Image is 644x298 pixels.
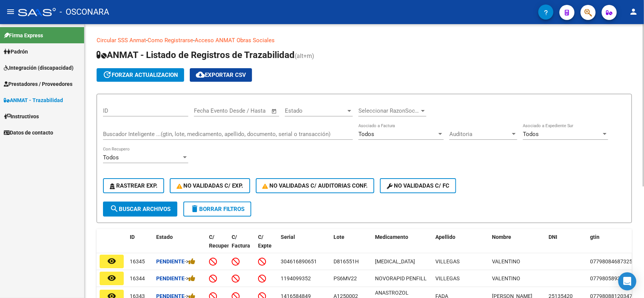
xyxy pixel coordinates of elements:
[295,52,314,60] span: (alt+m)
[275,37,345,44] a: Documentacion trazabilidad
[130,234,135,240] span: ID
[107,274,116,283] mat-icon: remove_red_eye
[255,229,278,262] datatable-header-cell: C/ Expte
[590,275,632,281] span: 07798058930761
[103,72,178,78] span: forzar actualizacion
[629,7,638,16] mat-icon: person
[590,258,632,264] span: 07798084687325
[97,36,632,44] p: - -
[153,229,206,262] datatable-header-cell: Estado
[285,107,346,114] span: Estado
[281,234,295,240] span: Serial
[190,204,199,213] mat-icon: delete
[281,275,311,281] span: 1194099352
[549,234,557,240] span: DNI
[130,275,145,281] span: 16344
[177,182,243,189] span: No Validadas c/ Exp.
[97,50,295,60] span: ANMAT - Listado de Registros de Trazabilidad
[372,229,432,262] datatable-header-cell: Medicamento
[334,275,357,281] span: PS6MV22
[258,234,272,249] span: C/ Expte
[375,258,415,264] span: [MEDICAL_DATA]
[196,70,205,79] mat-icon: cloud_download
[6,7,15,16] mat-icon: menu
[375,234,408,240] span: Medicamento
[449,131,510,138] span: Auditoria
[110,182,157,189] span: Rastrear Exp.
[148,37,193,44] a: Como Registrarse
[492,258,520,264] span: VALENTINO
[107,257,116,266] mat-icon: remove_red_eye
[183,202,251,217] button: Borrar Filtros
[194,107,218,114] input: Start date
[4,128,53,137] span: Datos de contacto
[387,182,449,189] span: No validadas c/ FC
[330,229,372,262] datatable-header-cell: Lote
[263,182,368,189] span: No Validadas c/ Auditorias Conf.
[435,234,455,240] span: Apellido
[206,229,229,262] datatable-header-cell: C/ Recupero
[618,272,636,290] div: Open Intercom Messenger
[375,275,427,281] span: NOVORAPID PENFILL
[156,234,173,240] span: Estado
[110,204,119,213] mat-icon: search
[435,258,460,264] span: VILLEGAS
[281,258,317,264] span: 304616890651
[184,258,195,264] span: ->
[190,68,252,82] button: Exportar CSV
[358,107,420,114] span: Seleccionar RazonSocial
[156,258,184,264] strong: Pendiente
[523,131,539,138] span: Todos
[435,275,460,281] span: VILLEGAS
[278,229,330,262] datatable-header-cell: Serial
[4,80,72,88] span: Prestadores / Proveedores
[170,178,250,193] button: No Validadas c/ Exp.
[190,206,244,212] span: Borrar Filtros
[130,258,145,264] span: 16345
[195,37,275,44] a: Acceso ANMAT Obras Sociales
[97,37,146,44] a: Circular SSS Anmat
[432,229,489,262] datatable-header-cell: Apellido
[110,206,171,212] span: Buscar Archivos
[196,72,246,78] span: Exportar CSV
[4,47,28,56] span: Padrón
[97,68,184,82] button: forzar actualizacion
[358,131,374,138] span: Todos
[4,112,39,121] span: Instructivos
[590,234,599,240] span: gtin
[489,229,546,262] datatable-header-cell: Nombre
[127,229,153,262] datatable-header-cell: ID
[184,275,195,281] span: ->
[546,229,587,262] datatable-header-cell: DNI
[492,275,520,281] span: VALENTINO
[103,178,164,193] button: Rastrear Exp.
[156,275,184,281] strong: Pendiente
[103,202,177,217] button: Buscar Archivos
[380,178,456,193] button: No validadas c/ FC
[4,64,74,72] span: Integración (discapacidad)
[492,234,511,240] span: Nombre
[270,107,279,116] button: Open calendar
[103,70,112,79] mat-icon: update
[4,31,43,40] span: Firma Express
[209,234,232,249] span: C/ Recupero
[60,4,109,20] span: - OSCONARA
[334,234,344,240] span: Lote
[103,154,119,161] span: Todos
[225,107,262,114] input: End date
[232,234,250,249] span: C/ Factura
[4,96,63,104] span: ANMAT - Trazabilidad
[256,178,375,193] button: No Validadas c/ Auditorias Conf.
[229,229,255,262] datatable-header-cell: C/ Factura
[334,258,359,264] span: D816551H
